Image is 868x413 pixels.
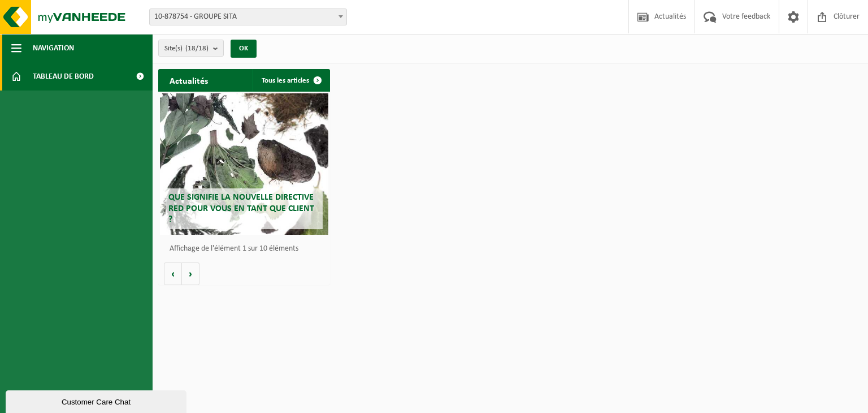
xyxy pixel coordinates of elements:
[158,69,219,91] h2: Actualités
[185,45,209,52] count: (18/18)
[253,69,329,92] a: Tous les articles
[182,263,199,285] button: Volgende
[231,40,257,58] button: OK
[33,62,94,91] span: Tableau de bord
[149,8,347,25] span: 10-878754 - GROUPE SITA
[158,40,224,57] button: Site(s)(18/18)
[170,245,324,253] p: Affichage de l'élément 1 sur 10 éléments
[160,93,328,235] a: Que signifie la nouvelle directive RED pour vous en tant que client ?
[33,34,74,62] span: Navigation
[168,193,314,223] span: Que signifie la nouvelle directive RED pour vous en tant que client ?
[164,263,182,285] button: Vorige
[6,388,189,413] iframe: chat widget
[150,9,346,25] span: 10-878754 - GROUPE SITA
[164,40,209,57] span: Site(s)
